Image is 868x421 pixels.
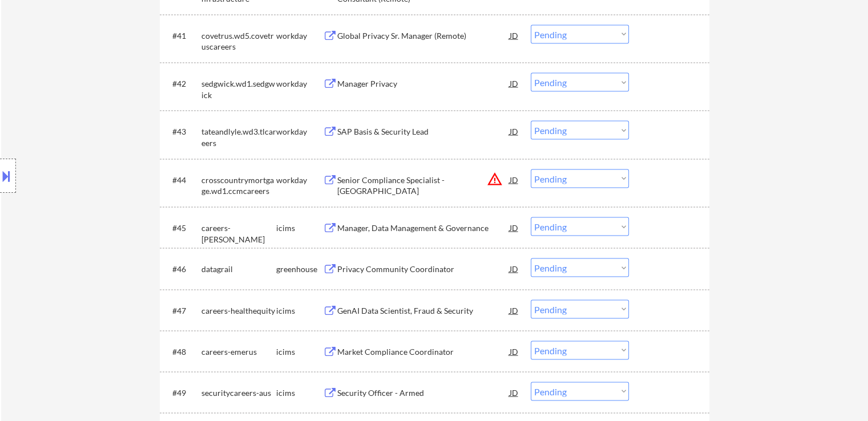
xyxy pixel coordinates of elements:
[508,341,520,362] div: JD
[201,30,276,52] div: covetrus.wd5.covetruscareers
[172,305,192,317] div: #47
[201,222,276,245] div: careers-[PERSON_NAME]
[276,346,323,358] div: icims
[276,305,323,317] div: icims
[508,382,520,403] div: JD
[337,78,510,90] div: Manager Privacy
[201,78,276,100] div: sedgwick.wd1.sedgwick
[337,175,510,197] div: Senior Compliance Specialist - [GEOGRAPHIC_DATA]
[201,387,276,399] div: securitycareers-aus
[172,346,192,358] div: #48
[201,264,276,275] div: datagrail
[337,30,510,42] div: Global Privacy Sr. Manager (Remote)
[172,387,192,399] div: #49
[337,126,510,137] div: SAP Basis & Security Lead
[276,126,323,137] div: workday
[337,387,510,399] div: Security Officer - Armed
[487,171,503,187] button: warning_amber
[337,222,510,234] div: Manager, Data Management & Governance
[276,30,323,42] div: workday
[201,305,276,317] div: careers-healthequity
[276,264,323,275] div: greenhouse
[508,121,520,141] div: JD
[337,264,510,275] div: Privacy Community Coordinator
[201,126,276,148] div: tateandlyle.wd3.tlcareers
[276,78,323,90] div: workday
[201,346,276,358] div: careers-emerus
[276,175,323,186] div: workday
[508,25,520,46] div: JD
[276,387,323,399] div: icims
[276,222,323,234] div: icims
[337,346,510,358] div: Market Compliance Coordinator
[201,175,276,197] div: crosscountrymortgage.wd1.ccmcareers
[508,300,520,321] div: JD
[508,258,520,279] div: JD
[337,305,510,317] div: GenAI Data Scientist, Fraud & Security
[508,169,520,190] div: JD
[508,73,520,94] div: JD
[172,30,192,42] div: #41
[508,217,520,238] div: JD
